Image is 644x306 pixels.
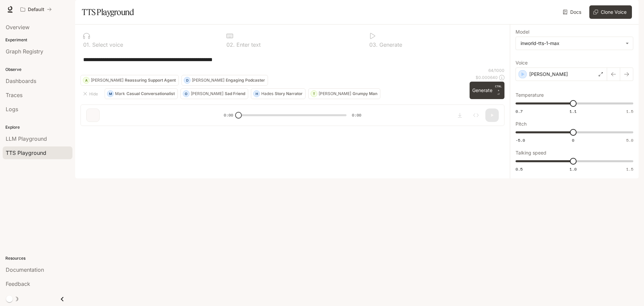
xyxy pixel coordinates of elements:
[589,5,632,19] button: Clone Voice
[184,75,190,86] div: D
[192,78,224,82] p: [PERSON_NAME]
[235,42,261,47] p: Enter text
[28,7,44,12] p: Default
[369,42,378,47] p: 0 3 .
[254,88,260,99] div: H
[470,82,504,99] button: GenerateCTRL +⏎
[516,37,633,50] div: inworld-tts-1-max
[83,42,91,47] p: 0 1 .
[516,60,528,65] p: Voice
[626,108,633,114] span: 1.5
[476,75,498,80] p: $ 0.000640
[516,166,523,172] span: 0.5
[570,166,577,172] span: 1.0
[495,84,502,92] p: CTRL +
[225,92,245,96] p: Sad Friend
[115,92,125,96] p: Mark
[488,68,504,73] p: 64 / 1000
[180,88,248,99] button: O[PERSON_NAME]Sad Friend
[80,88,102,99] button: Hide
[516,150,546,155] p: Talking speed
[311,88,317,99] div: T
[183,88,189,99] div: O
[226,42,235,47] p: 0 2 .
[516,108,523,114] span: 0.7
[125,78,176,82] p: Reassuring Support Agent
[82,5,134,19] h1: TTS Playground
[561,5,584,19] a: Docs
[191,92,223,96] p: [PERSON_NAME]
[126,92,175,96] p: Casual Conversationalist
[521,40,622,47] div: inworld-tts-1-max
[529,71,568,78] p: [PERSON_NAME]
[626,137,633,143] span: 5.0
[378,42,402,47] p: Generate
[516,137,525,143] span: -5.0
[181,75,268,86] button: D[PERSON_NAME]Engaging Podcaster
[570,108,577,114] span: 1.1
[91,42,123,47] p: Select voice
[261,92,273,96] p: Hades
[105,88,178,99] button: MMarkCasual Conversationalist
[83,75,89,86] div: A
[319,92,351,96] p: [PERSON_NAME]
[572,137,574,143] span: 0
[353,92,377,96] p: Grumpy Man
[251,88,306,99] button: HHadesStory Narrator
[17,3,55,16] button: All workspaces
[91,78,123,82] p: [PERSON_NAME]
[80,75,179,86] button: A[PERSON_NAME]Reassuring Support Agent
[516,30,529,34] p: Model
[516,122,527,126] p: Pitch
[495,84,502,96] p: ⏎
[516,93,544,97] p: Temperature
[226,78,265,82] p: Engaging Podcaster
[308,88,380,99] button: T[PERSON_NAME]Grumpy Man
[107,88,113,99] div: M
[626,166,633,172] span: 1.5
[275,92,303,96] p: Story Narrator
